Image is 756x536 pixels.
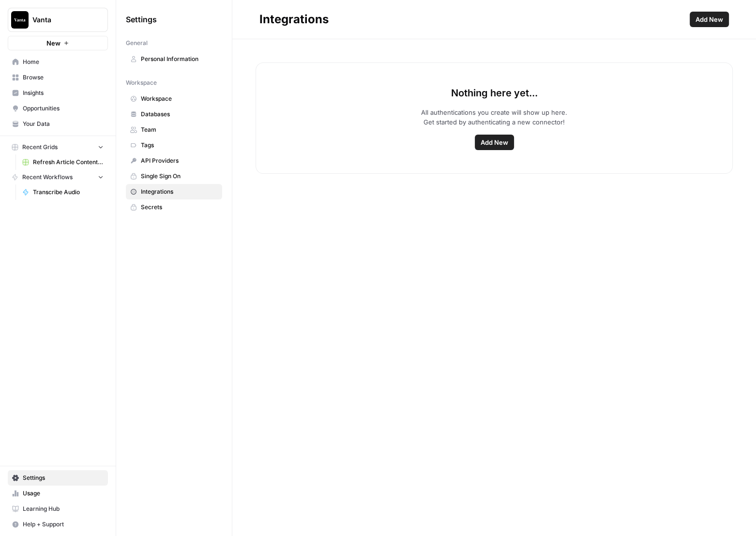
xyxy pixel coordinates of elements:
[481,138,508,147] span: Add New
[23,520,104,529] span: Help + Support
[8,486,108,501] a: Usage
[126,14,157,25] span: Settings
[451,86,538,100] p: Nothing here yet...
[23,89,104,97] span: Insights
[126,122,222,138] a: Team
[8,517,108,532] button: Help + Support
[141,187,218,196] span: Integrations
[141,203,218,212] span: Secrets
[141,172,218,181] span: Single Sign On
[475,135,514,150] button: Add New
[141,94,218,103] span: Workspace
[8,36,108,50] button: New
[23,58,104,66] span: Home
[141,156,218,165] span: API Providers
[126,138,222,153] a: Tags
[23,474,104,482] span: Settings
[11,11,29,29] img: Vanta Logo
[126,168,222,184] a: Single Sign On
[259,12,329,27] div: Integrations
[33,188,104,197] span: Transcribe Audio
[126,199,222,215] a: Secrets
[690,12,729,27] button: Add New
[32,15,91,25] span: Vanta
[8,8,108,32] button: Workspace: Vanta
[18,184,108,200] a: Transcribe Audio
[696,15,723,24] span: Add New
[141,141,218,150] span: Tags
[141,55,218,63] span: Personal Information
[22,143,58,152] span: Recent Grids
[23,120,104,128] span: Your Data
[126,91,222,107] a: Workspace
[126,184,222,199] a: Integrations
[23,489,104,498] span: Usage
[8,140,108,154] button: Recent Grids
[8,101,108,116] a: Opportunities
[8,470,108,486] a: Settings
[8,170,108,184] button: Recent Workflows
[33,158,104,167] span: Refresh Article Content (+ Webinar Quotes)
[8,116,108,132] a: Your Data
[8,85,108,101] a: Insights
[126,51,222,67] a: Personal Information
[23,104,104,113] span: Opportunities
[126,107,222,122] a: Databases
[46,38,60,48] span: New
[8,501,108,517] a: Learning Hub
[421,107,567,127] p: All authentications you create will show up here. Get started by authenticating a new connector!
[141,125,218,134] span: Team
[126,78,157,87] span: Workspace
[23,505,104,513] span: Learning Hub
[141,110,218,119] span: Databases
[23,73,104,82] span: Browse
[18,154,108,170] a: Refresh Article Content (+ Webinar Quotes)
[126,39,148,47] span: General
[8,70,108,85] a: Browse
[8,54,108,70] a: Home
[126,153,222,168] a: API Providers
[22,173,73,182] span: Recent Workflows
